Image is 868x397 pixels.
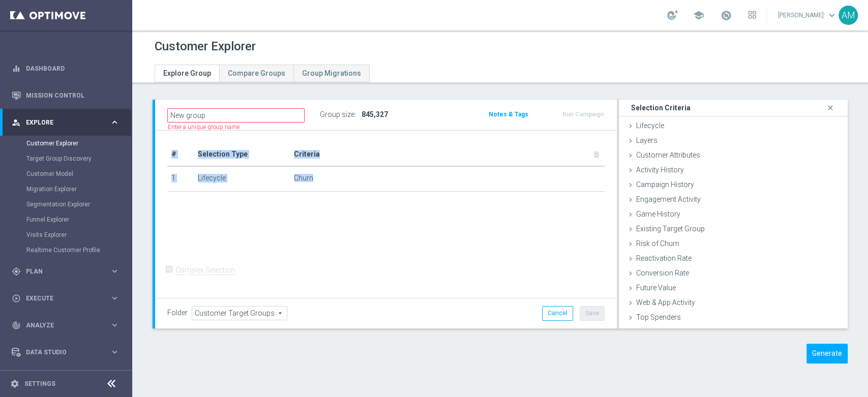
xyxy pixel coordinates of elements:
i: keyboard_arrow_right [110,320,119,330]
div: Execute [12,294,110,303]
a: Optibot [26,365,106,392]
span: Engagement Activity [636,195,701,203]
div: Analyze [12,321,110,330]
div: Funnel Explorer [26,212,131,227]
input: Enter a name for this target group [167,108,305,123]
div: Explore [12,118,110,127]
i: person_search [12,118,21,127]
span: Campaign History [636,180,694,189]
label: : [354,110,356,119]
a: Mission Control [26,82,119,109]
div: AM [839,6,858,25]
a: Realtime Customer Profile [26,246,106,254]
label: Enter a unique group name [168,123,240,132]
i: play_circle_outline [12,294,21,303]
button: Data Studio keyboard_arrow_right [11,348,120,356]
div: Plan [12,267,110,276]
span: 845,327 [362,110,388,118]
button: track_changes Analyze keyboard_arrow_right [11,321,120,329]
span: Activity History [636,166,684,174]
div: Customer Explorer [26,136,131,151]
button: Notes & Tags [488,109,529,120]
button: equalizer Dashboard [11,65,120,73]
a: Funnel Explorer [26,216,106,224]
span: keyboard_arrow_down [826,10,837,21]
th: Selection Type [194,143,290,166]
h3: Selection Criteria [631,103,691,112]
span: Reactivation Rate [636,254,692,262]
span: Compare Groups [228,69,285,77]
div: Dashboard [12,55,119,82]
h1: Customer Explorer [155,39,256,54]
i: gps_fixed [12,267,21,276]
div: Realtime Customer Profile [26,242,131,258]
span: Web & App Activity [636,298,695,307]
span: Future Value [636,284,676,292]
td: 1 [167,166,194,192]
label: Folder [167,309,188,317]
span: Value Segments [636,328,688,336]
a: Dashboard [26,55,119,82]
i: keyboard_arrow_right [110,293,119,303]
a: Target Group Discovery [26,155,106,163]
button: gps_fixed Plan keyboard_arrow_right [11,267,120,276]
i: close [825,101,835,115]
span: Existing Target Group [636,225,705,233]
span: Lifecycle [636,121,664,130]
div: Visits Explorer [26,227,131,242]
span: Churn [294,174,313,182]
span: Explore [26,119,110,126]
span: Game History [636,210,680,218]
a: Visits Explorer [26,231,106,239]
ul: Tabs [155,65,370,82]
span: Explore Group [163,69,211,77]
a: Segmentation Explorer [26,200,106,208]
div: Data Studio [12,348,110,357]
a: Customer Explorer [26,139,106,147]
span: Group Migrations [302,69,361,77]
td: Lifecycle [194,166,290,192]
div: Segmentation Explorer [26,197,131,212]
i: keyboard_arrow_right [110,266,119,276]
button: play_circle_outline Execute keyboard_arrow_right [11,294,120,302]
a: Migration Explorer [26,185,106,193]
span: Execute [26,295,110,301]
button: Mission Control [11,91,120,100]
span: Customer Attributes [636,151,700,159]
i: track_changes [12,321,21,330]
th: # [167,143,194,166]
span: school [693,10,704,21]
label: Complex Selection [175,265,235,275]
span: Layers [636,136,657,144]
span: Risk of Churn [636,239,679,248]
div: Customer Model [26,166,131,181]
a: [PERSON_NAME]keyboard_arrow_down [777,8,839,23]
span: Top Spenders [636,313,681,321]
a: Settings [24,381,55,387]
span: Data Studio [26,349,110,355]
button: Save [580,306,605,320]
i: settings [10,379,19,388]
div: Optibot [12,365,119,392]
a: Customer Model [26,170,106,178]
i: keyboard_arrow_right [110,117,119,127]
div: Target Group Discovery [26,151,131,166]
span: Criteria [294,150,320,158]
label: Group size [320,110,354,119]
span: Analyze [26,322,110,328]
div: Mission Control [12,82,119,109]
i: equalizer [12,64,21,73]
button: Cancel [542,306,573,320]
span: Conversion Rate [636,269,689,277]
span: Plan [26,268,110,274]
button: Generate [806,344,848,363]
button: person_search Explore keyboard_arrow_right [11,118,120,127]
i: keyboard_arrow_right [110,347,119,357]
